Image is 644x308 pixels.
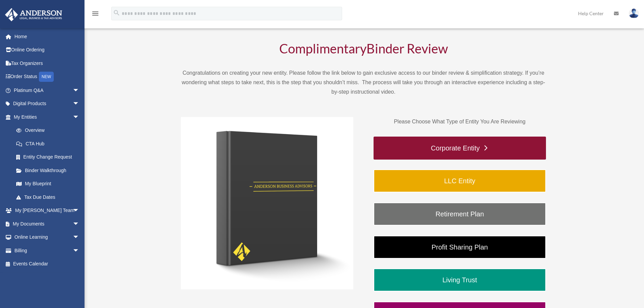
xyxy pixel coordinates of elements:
span: arrow_drop_down [73,110,86,124]
a: Digital Productsarrow_drop_down [5,97,90,111]
a: Online Learningarrow_drop_down [5,231,90,244]
a: Online Ordering [5,43,90,57]
a: Tax Due Dates [9,190,90,204]
a: Overview [9,124,90,137]
p: Congratulations on creating your new entity. Please follow the link below to gain exclusive acces... [181,68,546,97]
i: search [113,9,120,17]
a: Home [5,30,90,43]
a: My [PERSON_NAME] Teamarrow_drop_down [5,204,90,217]
span: Complimentary [279,41,366,56]
a: Entity Change Request [9,150,90,164]
a: Billingarrow_drop_down [5,244,90,257]
a: Tax Organizers [5,56,90,70]
a: Retirement Plan [374,203,546,226]
span: arrow_drop_down [73,84,86,97]
a: Living Trust [374,268,546,291]
span: Binder Review [366,41,448,56]
a: Binder Walkthrough [9,164,86,177]
a: Corporate Entity [374,137,546,160]
span: arrow_drop_down [73,231,86,244]
a: Platinum Q&Aarrow_drop_down [5,84,90,97]
p: Please Choose What Type of Entity You Are Reviewing [374,117,546,126]
a: Order StatusNEW [5,70,90,84]
a: Profit Sharing Plan [374,236,546,259]
a: My Entitiesarrow_drop_down [5,110,90,124]
span: arrow_drop_down [73,217,86,231]
i: menu [91,9,99,18]
a: My Documentsarrow_drop_down [5,217,90,231]
span: arrow_drop_down [73,204,86,218]
span: arrow_drop_down [73,244,86,258]
a: Events Calendar [5,257,90,271]
div: NEW [39,72,54,82]
a: My Blueprint [9,177,90,191]
img: Anderson Advisors Platinum Portal [3,8,64,21]
a: CTA Hub [9,137,90,150]
a: menu [91,12,99,18]
span: arrow_drop_down [73,97,86,111]
img: User Pic [629,8,639,18]
a: LLC Entity [374,169,546,192]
